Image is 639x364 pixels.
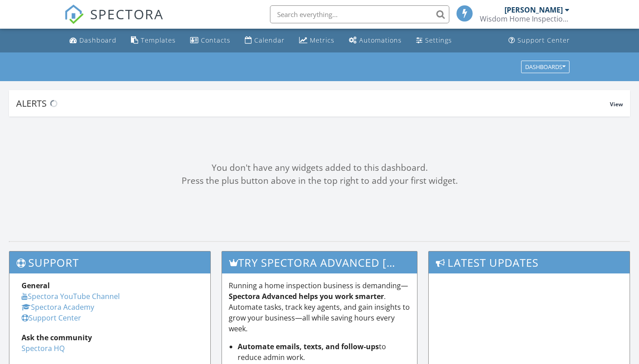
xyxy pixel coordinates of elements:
[238,342,379,351] strong: Automate emails, texts, and follow-ups
[241,32,288,49] a: Calendar
[425,36,452,44] div: Settings
[505,32,574,49] a: Support Center
[610,100,623,108] span: View
[345,32,405,49] a: Automations (Basic)
[141,36,176,44] div: Templates
[201,36,230,44] div: Contacts
[66,32,120,49] a: Dashboard
[22,291,120,301] a: Spectora YouTube Channel
[310,36,335,44] div: Metrics
[429,251,630,273] h3: Latest Updates
[480,14,569,23] div: Wisdom Home Inspection Services LLC
[64,4,84,24] img: The Best Home Inspection Software - Spectora
[521,61,569,73] button: Dashboards
[525,64,565,70] div: Dashboards
[22,332,198,343] div: Ask the community
[296,32,338,49] a: Metrics
[229,280,411,334] p: Running a home inspection business is demanding— . Automate tasks, track key agents, and gain ins...
[9,161,630,174] div: You don't have any widgets added to this dashboard.
[79,36,117,44] div: Dashboard
[504,5,563,14] div: [PERSON_NAME]
[222,251,417,273] h3: Try spectora advanced [DATE]
[517,36,570,44] div: Support Center
[64,12,164,31] a: SPECTORA
[9,174,630,187] div: Press the plus button above in the top right to add your first widget.
[413,32,456,49] a: Settings
[22,281,50,290] strong: General
[238,341,411,363] li: to reduce admin work.
[22,313,81,323] a: Support Center
[127,32,179,49] a: Templates
[254,36,285,44] div: Calendar
[187,32,234,49] a: Contacts
[270,5,449,23] input: Search everything...
[22,343,65,353] a: Spectora HQ
[359,36,402,44] div: Automations
[229,291,384,301] strong: Spectora Advanced helps you work smarter
[90,4,164,23] span: SPECTORA
[22,302,94,312] a: Spectora Academy
[9,251,210,273] h3: Support
[16,97,610,109] div: Alerts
